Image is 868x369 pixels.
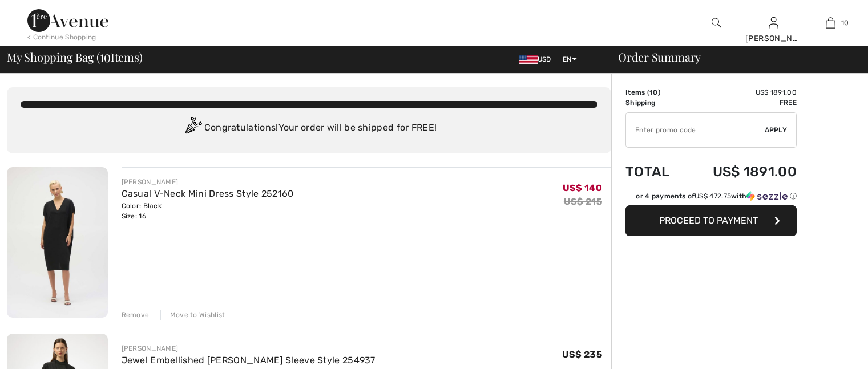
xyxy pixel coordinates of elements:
[765,125,788,135] span: Apply
[122,343,376,354] div: [PERSON_NAME]
[769,17,778,28] a: Sign In
[625,191,797,205] div: or 4 payments ofUS$ 472.75withSezzle Click to learn more about Sezzle
[802,16,858,30] a: 10
[695,192,731,200] span: US$ 472.75
[519,55,556,63] span: USD
[625,98,684,108] td: Shipping
[659,215,758,226] span: Proceed to Payment
[122,177,294,187] div: [PERSON_NAME]
[841,18,849,28] span: 10
[122,355,376,366] a: Jewel Embellished [PERSON_NAME] Sleeve Style 254937
[712,16,721,30] img: search the website
[826,16,835,30] img: My Bag
[122,310,150,320] div: Remove
[7,51,143,63] span: My Shopping Bag ( Items)
[7,167,108,318] img: Casual V-Neck Mini Dress Style 252160
[519,55,538,64] img: US Dollar
[100,48,111,63] span: 10
[181,117,204,140] img: Congratulation2.svg
[769,16,778,30] img: My Info
[562,349,602,360] span: US$ 235
[563,183,602,193] span: US$ 140
[625,152,684,191] td: Total
[636,191,797,201] div: or 4 payments of with
[684,152,797,191] td: US$ 1891.00
[160,310,225,320] div: Move to Wishlist
[27,32,96,42] div: < Continue Shopping
[745,33,801,44] div: [PERSON_NAME]
[684,87,797,98] td: US$ 1891.00
[122,201,294,221] div: Color: Black Size: 16
[684,98,797,108] td: Free
[564,196,602,207] s: US$ 215
[21,117,597,140] div: Congratulations! Your order will be shipped for FREE!
[746,191,788,201] img: Sezzle
[122,188,294,199] a: Casual V-Neck Mini Dress Style 252160
[649,88,658,96] span: 10
[625,205,797,236] button: Proceed to Payment
[563,55,577,63] span: EN
[27,9,108,32] img: 1ère Avenue
[625,87,684,98] td: Items ( )
[604,51,861,63] div: Order Summary
[626,113,765,147] input: Promo code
